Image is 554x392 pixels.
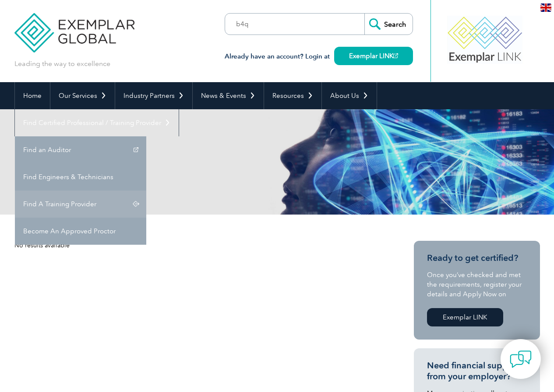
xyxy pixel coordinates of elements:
h1: Search [14,144,351,161]
img: en [540,3,551,12]
a: Home [15,82,50,109]
a: Find Engineers & Technicians [15,163,146,191]
img: contact-chat.png [510,348,532,370]
a: Find A Training Provider [15,191,146,218]
div: No results available [14,241,382,250]
a: Our Services [50,82,115,109]
a: About Us [322,82,377,109]
p: Leading the way to excellence [14,59,110,69]
a: Find Certified Professional / Training Provider [15,109,179,136]
h3: Already have an account? Login at [225,51,413,62]
a: Exemplar LINK [427,308,503,326]
h3: Need financial support from your employer? [427,360,527,382]
a: Become An Approved Proctor [15,218,146,245]
a: Resources [264,82,321,109]
a: News & Events [193,82,264,109]
h3: Ready to get certified? [427,253,527,264]
a: Industry Partners [115,82,192,109]
input: Search [364,14,413,35]
a: Exemplar LINK [334,47,413,65]
p: Once you’ve checked and met the requirements, register your details and Apply Now on [427,270,527,299]
p: Results for: b4q [14,170,277,180]
a: Find an Auditor [15,136,146,163]
img: open_square.png [393,53,398,58]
